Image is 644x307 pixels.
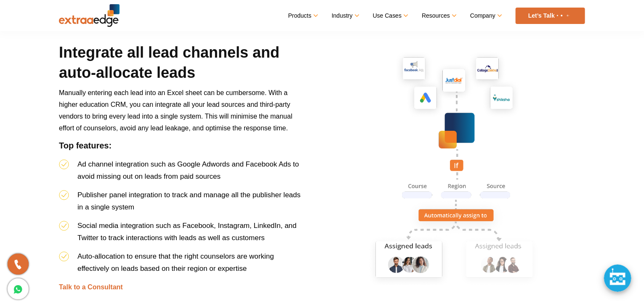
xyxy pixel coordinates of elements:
span: Publisher panel integration to track and manage all the publisher leads in a single system [77,191,301,211]
img: integrate-all-lead-channels [328,42,585,299]
span: Social media integration such as Facebook, Instagram, LinkedIn, and Twitter to track interactions... [77,222,297,242]
a: Use Cases [373,10,407,22]
h2: Integrate all lead channels and auto-allocate leads [59,42,305,87]
a: Let’s Talk [516,8,585,24]
a: Company [470,10,501,22]
a: Resources [422,10,455,22]
span: Ad channel integration such as Google Adwords and Facebook Ads to avoid missing out on leads from... [77,160,299,180]
span: Manually entering each lead into an Excel sheet can be cumbersome. With a higher education CRM, y... [59,89,293,132]
span: Auto-allocation to ensure that the right counselors are working effectively on leads based on the... [77,252,274,273]
a: Industry [332,10,358,22]
a: Talk to a Consultant [59,283,123,291]
h4: Top features: [59,140,305,158]
a: Products [288,10,317,22]
div: Chat [604,265,631,292]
